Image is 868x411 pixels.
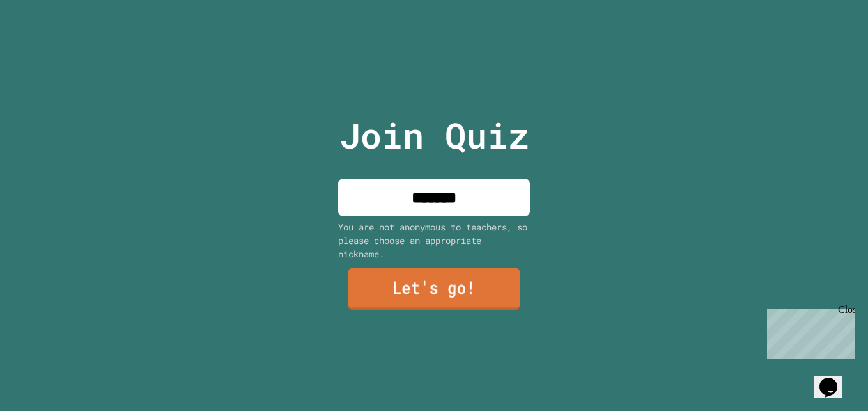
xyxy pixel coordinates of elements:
[762,304,855,359] iframe: chat widget
[339,109,529,162] p: Join Quiz
[338,220,530,261] div: You are not anonymous to teachers, so please choose an appropriate nickname.
[348,268,520,310] a: Let's go!
[814,360,855,398] iframe: chat widget
[5,5,88,81] div: Chat with us now!Close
